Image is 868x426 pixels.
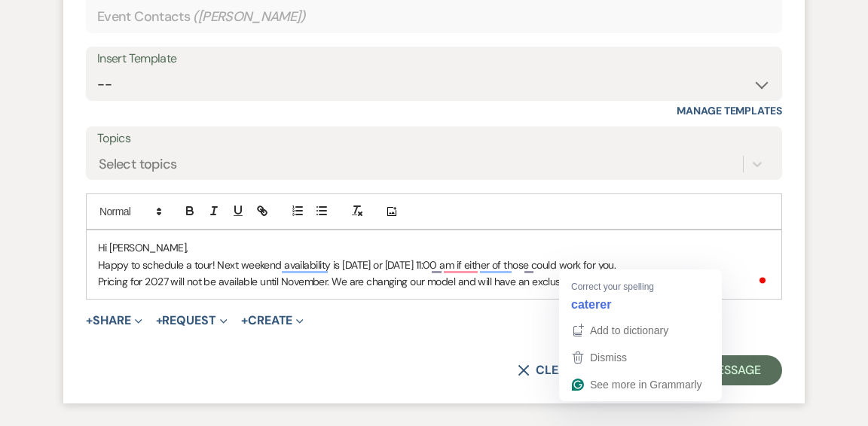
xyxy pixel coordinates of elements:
span: + [241,315,248,327]
a: Manage Templates [677,104,782,117]
div: Insert Template [97,48,771,70]
div: Event Contacts [97,2,771,32]
button: Clear message [518,364,632,376]
label: Topics [97,128,771,150]
button: Create [241,315,304,327]
span: ( [PERSON_NAME] ) [193,7,306,27]
button: Request [156,315,228,327]
div: To enrich screen reader interactions, please activate Accessibility in Grammarly extension settings [87,230,781,299]
span: + [156,315,163,327]
span: + [86,315,93,327]
p: Happy to schedule a tour! Next weekend availability is [DATE] or [DATE] 11:00 am if either of tho... [98,257,770,273]
p: Pricing for 2027 will not be available until November. We are changing our model and will have an... [98,273,770,290]
p: Hi [PERSON_NAME], [98,239,770,256]
button: Share [86,315,142,327]
div: Select topics [99,154,177,175]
